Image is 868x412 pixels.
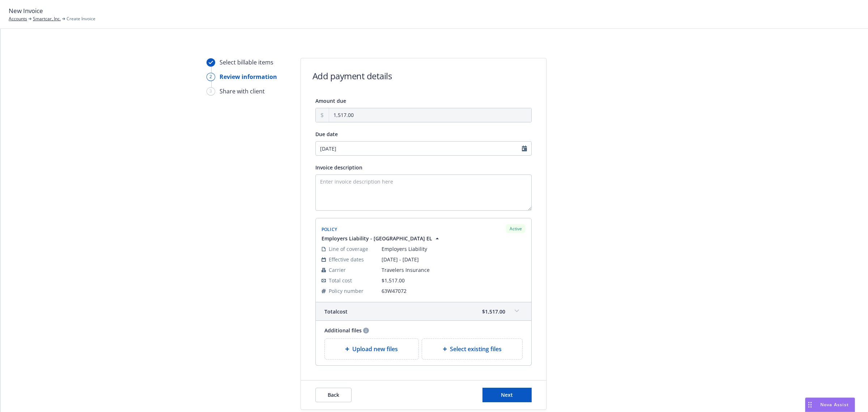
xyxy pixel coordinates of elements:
button: Nova Assist [805,398,855,412]
span: Employers Liability [382,245,526,253]
div: Select billable items [220,58,273,67]
input: 0.00 [329,108,531,122]
span: Policy number [329,287,363,295]
div: 3 [207,87,215,96]
span: Due date [315,131,338,138]
a: Accounts [9,16,27,22]
span: $1,517.00 [382,277,405,284]
span: Total cost [324,308,348,315]
input: MM/DD/YYYY [315,141,532,156]
div: Select existing files [422,339,523,360]
span: Create Invoice [67,16,95,22]
div: Review information [220,72,277,81]
div: Upload new files [324,339,419,360]
span: [DATE] - [DATE] [382,256,526,263]
span: $1,517.00 [482,308,505,315]
span: Upload new files [352,345,398,353]
textarea: Enter invoice description here [315,175,532,211]
span: Back [328,391,339,398]
span: Additional files [324,327,362,334]
button: Employers Liability - [GEOGRAPHIC_DATA] EL [322,235,441,242]
span: Carrier [329,266,346,274]
span: New Invoice [9,6,43,16]
div: Share with client [220,87,265,96]
div: Totalcost$1,517.00 [316,302,531,320]
span: Select existing files [450,345,502,353]
span: Line of coverage [329,245,368,253]
span: Nova Assist [820,402,849,408]
span: Amount due [315,97,346,104]
div: Drag to move [805,398,814,412]
button: Next [482,388,532,402]
span: 63W47072 [382,287,526,295]
span: Effective dates [329,256,364,263]
a: Smartcar, Inc. [33,16,61,22]
span: Total cost [329,277,352,284]
h1: Add payment details [312,70,392,82]
span: Travelers Insurance [382,266,526,274]
button: Back [315,388,352,402]
div: Active [506,224,526,233]
span: Employers Liability - [GEOGRAPHIC_DATA] EL [322,235,432,242]
span: Invoice description [315,164,362,171]
span: Next [501,391,513,398]
div: 2 [207,73,215,81]
span: Policy [322,226,337,232]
